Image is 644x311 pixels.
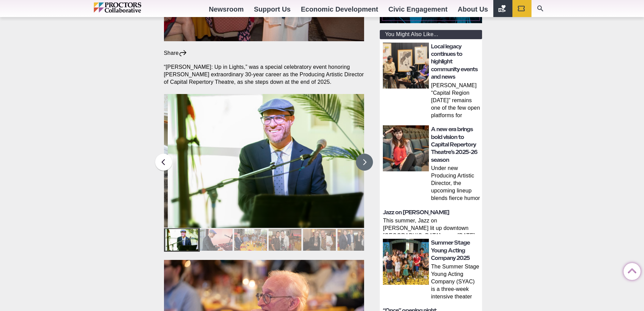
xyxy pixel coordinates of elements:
[383,217,480,234] p: This summer, Jazz on [PERSON_NAME] lit up downtown [GEOGRAPHIC_DATA] every [DATE] with live, lunc...
[356,154,373,171] button: Next slide
[383,209,449,216] a: Jazz on [PERSON_NAME]
[164,49,188,57] div: Share
[383,239,429,285] img: thumbnail: Summer Stage Young Acting Company 2025
[380,30,482,39] div: You Might Also Like...
[155,154,172,171] button: Previous slide
[383,125,429,171] img: thumbnail: A new era brings bold vision to Capital Repertory Theatre’s 2025-26 season
[164,63,364,86] p: “[PERSON_NAME]: Up in Lights,” was a special celebratory event honoring [PERSON_NAME] extraordina...
[431,126,477,163] a: A new era brings bold vision to Capital Repertory Theatre’s 2025-26 season
[431,82,480,121] p: [PERSON_NAME] “Capital Region [DATE]” remains one of the few open platforms for everyday voices S...
[624,263,637,277] a: Back to Top
[431,239,470,261] a: Summer Stage Young Acting Company 2025
[383,43,429,89] img: thumbnail: Local legacy continues to highlight community events and news
[94,2,170,13] img: Proctors logo
[431,263,480,302] p: The Summer Stage Young Acting Company (SYAC) is a three‑week intensive theater program held at [G...
[431,43,478,80] a: Local legacy continues to highlight community events and news
[431,165,480,203] p: Under new Producing Artistic Director, the upcoming lineup blends fierce humor and dazzling theat...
